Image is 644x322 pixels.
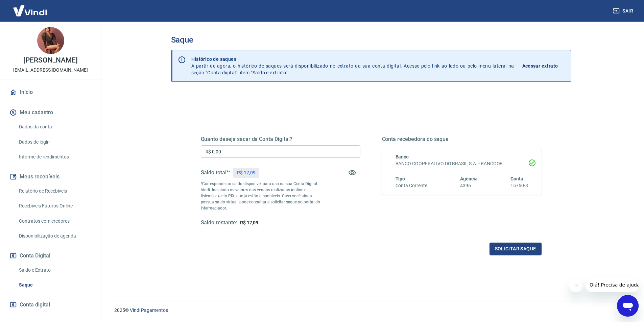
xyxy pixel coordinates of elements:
[114,307,628,314] p: 2025 ©
[522,56,566,76] a: Acessar extrato
[16,229,93,243] a: Disponibilização de agenda
[8,85,93,100] a: Início
[37,27,64,54] img: 557e3562-6123-46ee-8d50-303be2e65ab5.jpeg
[171,35,571,45] h3: Saque
[191,56,514,63] p: Histórico de saques
[396,154,409,159] span: Banco
[16,150,93,164] a: Informe de rendimentos
[8,169,93,184] button: Meus recebíveis
[8,105,93,120] button: Meu cadastro
[8,248,93,263] button: Conta Digital
[460,176,478,181] span: Agência
[510,182,528,189] h6: 15750-3
[396,182,427,189] h6: Conta Corrente
[16,263,93,277] a: Saldo e Extrato
[8,297,93,312] a: Conta digital
[16,184,93,198] a: Relatório de Recebíveis
[4,5,57,10] span: Olá! Precisa de ajuda?
[130,307,168,313] a: Vindi Pagamentos
[617,295,639,317] iframe: Botão para abrir a janela de mensagens
[16,120,93,134] a: Dados da conta
[586,277,639,292] iframe: Mensagem da empresa
[510,176,523,181] span: Conta
[201,219,237,226] h5: Saldo restante:
[16,199,93,213] a: Recebíveis Futuros Online
[460,182,478,189] h6: 4396
[20,300,50,309] span: Conta digital
[396,160,528,167] h6: BANCO COOPERATIVO DO BRASIL S.A. - BANCOOB
[240,220,259,225] span: R$ 17,09
[569,279,583,292] iframe: Fechar mensagem
[16,214,93,228] a: Contratos com credores
[201,136,360,143] h5: Quanto deseja sacar da Conta Digital?
[490,243,542,255] button: Solicitar saque
[396,176,405,181] span: Tipo
[13,67,88,74] p: [EMAIL_ADDRESS][DOMAIN_NAME]
[382,136,542,143] h5: Conta recebedora do saque
[237,169,256,176] p: R$ 17,09
[191,56,514,76] p: A partir de agora, o histórico de saques será disponibilizado no extrato da sua conta digital. Ac...
[16,135,93,149] a: Dados de login
[16,278,93,292] a: Saque
[8,0,52,21] img: Vindi
[522,63,558,69] p: Acessar extrato
[201,169,230,176] h5: Saldo total*:
[23,57,77,64] p: [PERSON_NAME]
[612,5,636,17] button: Sair
[201,181,320,211] p: *Corresponde ao saldo disponível para uso na sua Conta Digital Vindi. Incluindo os valores das ve...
